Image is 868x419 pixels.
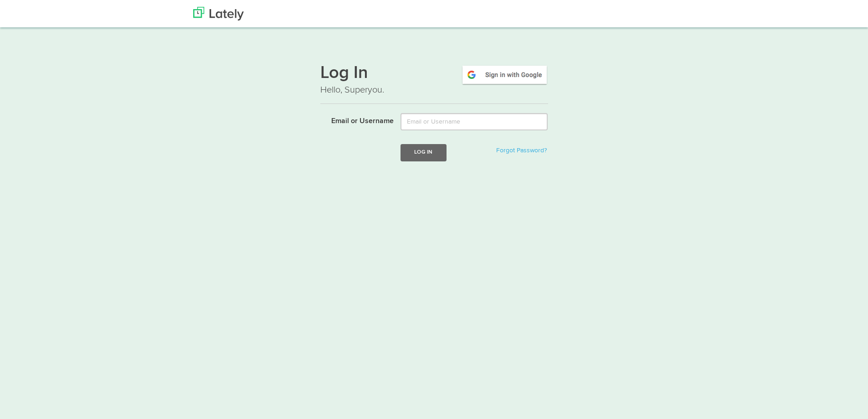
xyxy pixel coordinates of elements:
label: Email or Username [313,113,394,127]
button: Log In [401,144,446,161]
input: Email or Username [401,113,548,130]
img: google-signin.png [461,64,548,85]
img: Lately [193,7,244,21]
p: Hello, Superyou. [320,83,548,97]
h1: Log In [320,64,548,83]
a: Forgot Password? [496,147,547,154]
